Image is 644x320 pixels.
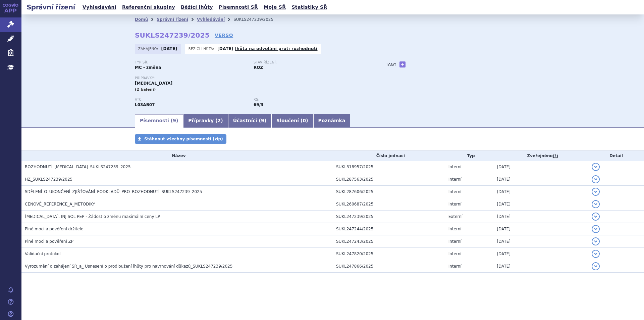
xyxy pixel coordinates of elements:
[333,211,445,223] td: SUKL247239/2025
[135,60,247,64] p: Typ SŘ:
[135,31,210,39] strong: SUKLS247239/2025
[399,61,406,67] a: +
[235,46,318,51] a: lhůta na odvolání proti rozhodnutí
[493,151,588,161] th: Zveřejněno
[448,227,462,231] span: Interní
[197,17,225,22] a: Vyhledávání
[21,2,80,12] h2: Správní řízení
[333,186,445,198] td: SUKL287606/2025
[25,252,61,256] span: Validační protokol
[303,118,306,123] span: 0
[25,177,72,182] span: HZ_SUKLS247239/2025
[217,46,318,51] p: -
[493,223,588,235] td: [DATE]
[592,163,600,171] button: detail
[25,202,95,207] span: CENOVÉ_REFERENCE_A_METODIKY
[144,137,223,141] span: Stáhnout všechny písemnosti (zip)
[386,60,396,68] h3: Tagy
[493,235,588,248] td: [DATE]
[493,198,588,211] td: [DATE]
[161,46,177,51] strong: [DATE]
[333,161,445,173] td: SUKL318957/2025
[271,114,313,128] a: Sloučení (0)
[135,134,226,144] a: Stáhnout všechny písemnosti (zip)
[333,151,445,161] th: Číslo jednací
[448,165,462,169] span: Interní
[553,154,558,158] abbr: (?)
[173,118,176,123] span: 9
[135,65,161,70] strong: MC - změna
[493,211,588,223] td: [DATE]
[333,223,445,235] td: SUKL247244/2025
[215,32,233,39] a: VERSO
[217,46,233,51] strong: [DATE]
[120,3,177,12] a: Referenční skupiny
[261,118,264,123] span: 9
[333,260,445,273] td: SUKL247866/2025
[333,235,445,248] td: SUKL247243/2025
[448,264,462,269] span: Interní
[445,151,494,161] th: Typ
[157,17,188,22] a: Správní řízení
[448,252,462,256] span: Interní
[218,118,221,123] span: 2
[25,264,232,269] span: Vyrozumění o zahájení SŘ_a_ Usnesení o prodloužení lhůty pro navrhování důkazů_SUKLS247239/2025
[233,14,282,25] li: SUKLS247239/2025
[493,173,588,186] td: [DATE]
[135,76,372,80] p: Přípravky:
[135,81,172,86] span: [MEDICAL_DATA]
[448,214,463,219] span: Externí
[21,151,333,161] th: Název
[448,202,462,207] span: Interní
[254,60,366,64] p: Stav řízení:
[592,262,600,270] button: detail
[228,114,271,128] a: Účastníci (9)
[448,189,462,194] span: Interní
[135,114,183,128] a: Písemnosti (9)
[254,102,263,107] strong: interferony a ostatní léčiva k terapii roztroušené sklerózy, parent.
[135,87,156,92] span: (2 balení)
[592,188,600,196] button: detail
[183,114,228,128] a: Přípravky (2)
[333,173,445,186] td: SUKL287563/2025
[25,189,202,194] span: SDĚLENÍ_O_UKONČENÍ_ZJIŠŤOVÁNÍ_PODKLADŮ_PRO_ROZHODNUTÍ_SUKLS247239_2025
[289,3,329,12] a: Statistiky SŘ
[313,114,351,128] a: Poznámka
[80,3,118,12] a: Vyhledávání
[448,239,462,244] span: Interní
[135,98,247,102] p: ATC:
[25,165,131,169] span: ROZHODNUTÍ_AVONEX_SUKLS247239_2025
[592,237,600,245] button: detail
[135,102,155,107] strong: INTERFERON BETA-1A
[262,3,288,12] a: Moje SŘ
[493,161,588,173] td: [DATE]
[254,65,263,70] strong: ROZ
[493,260,588,273] td: [DATE]
[592,200,600,208] button: detail
[25,214,160,219] span: AVONEX, INJ SOL PEP - Žádost o změnu maximální ceny LP
[25,239,73,244] span: Plné moci a pověření ZP
[254,98,366,102] p: RS:
[217,3,260,12] a: Písemnosti SŘ
[448,177,462,182] span: Interní
[333,248,445,260] td: SUKL247820/2025
[588,151,644,161] th: Detail
[592,250,600,258] button: detail
[493,248,588,260] td: [DATE]
[138,46,159,51] span: Zahájeno:
[179,3,215,12] a: Běžící lhůty
[592,213,600,221] button: detail
[493,186,588,198] td: [DATE]
[25,227,84,231] span: Plné moci a pověření držitele
[333,198,445,211] td: SUKL260687/2025
[135,17,148,22] a: Domů
[189,46,216,51] span: Běžící lhůta:
[592,225,600,233] button: detail
[592,175,600,183] button: detail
